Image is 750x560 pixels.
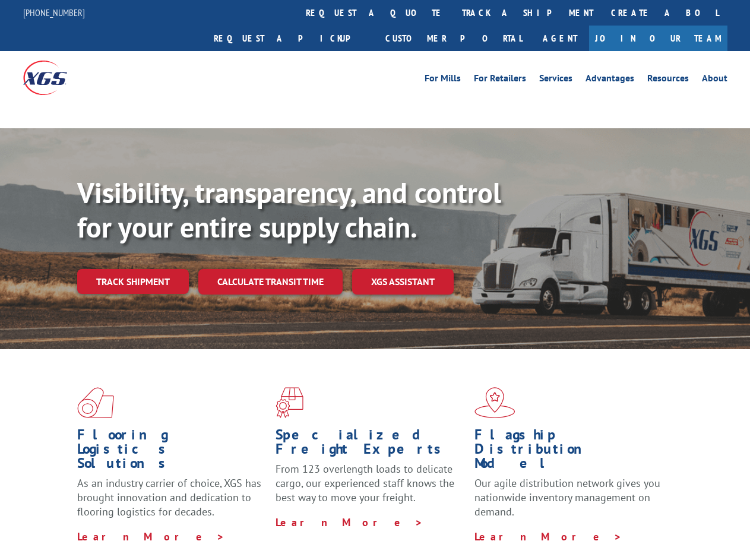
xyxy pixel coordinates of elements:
img: xgs-icon-flagship-distribution-model-red [474,387,515,418]
a: Customer Portal [376,26,531,51]
p: From 123 overlength loads to delicate cargo, our experienced staff knows the best way to move you... [276,462,465,515]
a: Track shipment [77,269,189,294]
a: Calculate transit time [198,269,343,295]
a: Agent [531,26,589,51]
h1: Flooring Logistics Solutions [77,428,267,476]
span: As an industry carrier of choice, XGS has brought innovation and dedication to flooring logistics... [77,476,261,518]
a: For Retailers [474,74,526,87]
a: Join Our Team [589,26,727,51]
a: Learn More > [77,530,225,543]
a: Learn More > [276,515,423,529]
img: xgs-icon-focused-on-flooring-red [276,387,303,418]
span: Our agile distribution network gives you nationwide inventory management on demand. [474,476,660,518]
a: Advantages [586,74,634,87]
h1: Flagship Distribution Model [474,428,664,476]
a: For Mills [425,74,461,87]
a: Resources [647,74,689,87]
a: [PHONE_NUMBER] [23,7,85,18]
a: Services [539,74,572,87]
a: Learn More > [474,530,622,543]
img: xgs-icon-total-supply-chain-intelligence-red [77,387,114,418]
a: XGS ASSISTANT [352,269,454,295]
h1: Specialized Freight Experts [276,428,465,462]
b: Visibility, transparency, and control for your entire supply chain. [77,174,501,245]
a: About [702,74,727,87]
a: Request a pickup [205,26,376,51]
